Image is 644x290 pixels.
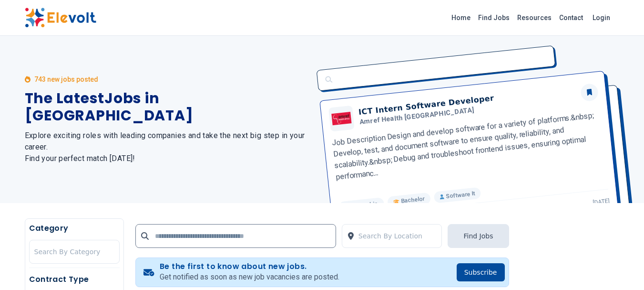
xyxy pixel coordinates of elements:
button: Subscribe [457,263,505,281]
a: Contact [555,10,587,25]
h4: Be the first to know about new jobs. [160,262,339,271]
a: Login [587,8,616,27]
h2: Explore exciting roles with leading companies and take the next big step in your career. Find you... [25,130,311,164]
a: Find Jobs [474,10,513,25]
button: Find Jobs [448,224,509,248]
p: Get notified as soon as new job vacancies are posted. [160,271,339,283]
h5: Contract Type [29,274,120,285]
p: 743 new jobs posted [34,75,98,84]
h5: Category [29,223,120,234]
img: Elevolt [25,8,96,28]
a: Resources [513,10,555,25]
h1: The Latest Jobs in [GEOGRAPHIC_DATA] [25,90,311,124]
a: Home [448,10,474,25]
